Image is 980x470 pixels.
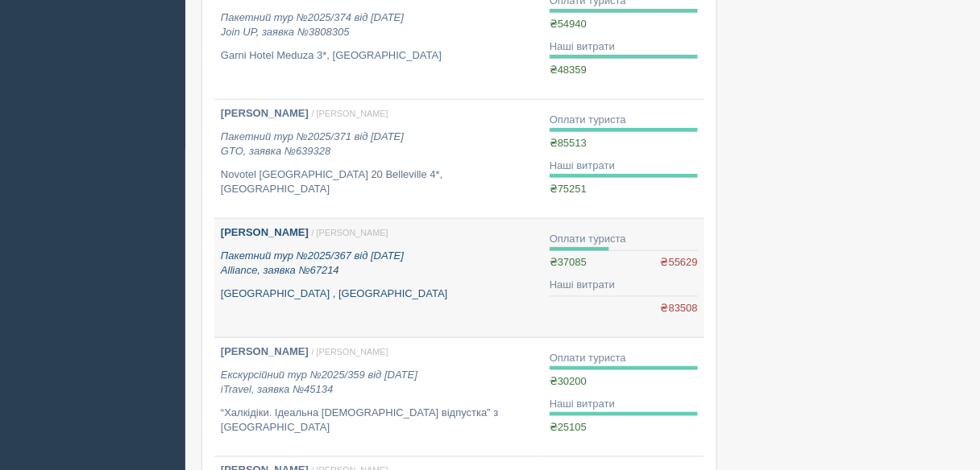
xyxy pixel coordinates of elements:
[550,232,698,247] div: Оплати туриста
[550,39,698,55] div: Наші витрати
[221,406,537,435] p: “Халкідіки. Ідеальна [DEMOGRAPHIC_DATA] відпустка” з [GEOGRAPHIC_DATA]
[550,351,698,366] div: Оплати туриста
[550,397,698,412] div: Наші витрати
[221,369,417,396] i: Екскурсійний тур №2025/359 від [DATE] iTravel, заявка №45134
[221,249,404,277] i: Пакетний тур №2025/367 від [DATE] Alliance, заявка №67214
[221,345,309,357] b: [PERSON_NAME]
[550,375,587,387] span: ₴30200
[221,48,537,64] p: Garni Hotel Meduza 3*, [GEOGRAPHIC_DATA]
[661,301,698,316] span: ₴83508
[550,113,698,128] div: Оплати туриста
[221,107,309,119] b: [PERSON_NAME]
[550,64,587,76] span: ₴48359
[550,256,587,268] span: ₴37085
[214,338,543,456] a: [PERSON_NAME] / [PERSON_NAME] Екскурсійний тур №2025/359 від [DATE]iTravel, заявка №45134 “Халкід...
[214,100,543,218] a: [PERSON_NAME] / [PERSON_NAME] Пакетний тур №2025/371 від [DATE]GTO, заявка №639328 Novotel [GEOGR...
[312,347,388,357] span: / [PERSON_NAME]
[550,278,698,293] div: Наші витрати
[221,226,309,238] b: [PERSON_NAME]
[550,137,587,149] span: ₴85513
[312,228,388,237] span: / [PERSON_NAME]
[550,421,587,433] span: ₴25105
[221,130,404,158] i: Пакетний тур №2025/371 від [DATE] GTO, заявка №639328
[312,109,388,118] span: / [PERSON_NAME]
[550,18,587,30] span: ₴54940
[221,11,404,39] i: Пакетний тур №2025/374 від [DATE] Join UP, заявка №3808305
[550,159,698,174] div: Наші витрати
[550,183,587,195] span: ₴75251
[221,287,537,302] p: [GEOGRAPHIC_DATA] , [GEOGRAPHIC_DATA]
[214,219,543,337] a: [PERSON_NAME] / [PERSON_NAME] Пакетний тур №2025/367 від [DATE]Alliance, заявка №67214 [GEOGRAPHI...
[221,167,537,197] p: Novotel [GEOGRAPHIC_DATA] 20 Belleville 4*, [GEOGRAPHIC_DATA]
[661,255,698,270] span: ₴55629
